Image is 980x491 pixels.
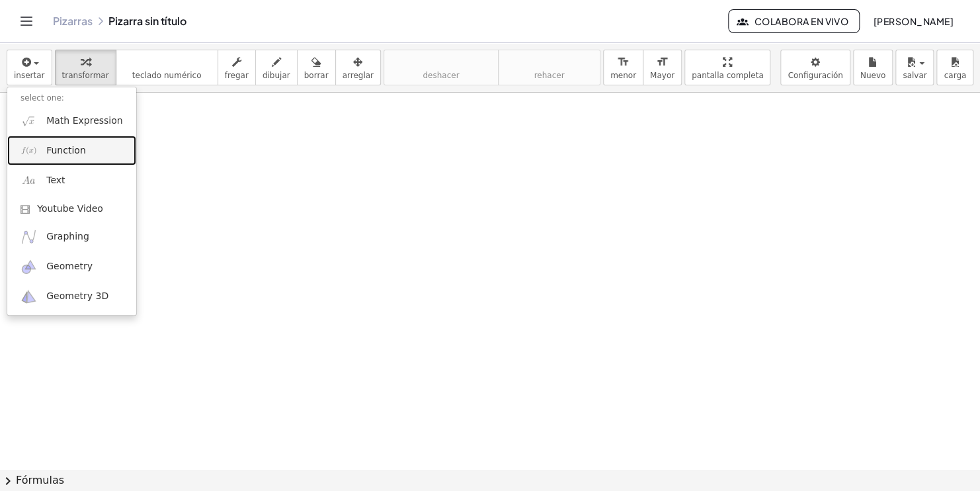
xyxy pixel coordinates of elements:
a: Graphing [7,222,136,251]
i: deshacer [391,54,491,70]
span: salvar [903,71,926,80]
font: [PERSON_NAME] [873,15,954,27]
span: Nuevo [860,71,885,80]
button: Alternar navegación [16,11,37,32]
span: rehacer [534,71,564,80]
button: [PERSON_NAME] [862,9,964,33]
li: select one: [7,91,136,106]
button: transformar [55,50,116,85]
span: Function [46,144,86,157]
button: deshacerdeshacer [384,50,499,85]
i: format_size [656,54,669,70]
img: ggb-3d.svg [20,289,37,305]
a: Geometry 3D [7,282,136,312]
button: tecladoteclado numérico [116,50,218,85]
i: rehacer [505,54,593,70]
button: format_sizeMayor [643,50,682,85]
span: Configuración [788,71,842,80]
span: Geometry [46,260,93,273]
a: Text [7,165,136,195]
span: carga [944,71,966,80]
a: Youtube Video [7,196,136,222]
span: pantalla completa [692,71,764,80]
button: pantalla completa [684,50,771,85]
button: Configuración [780,50,850,85]
a: Function [7,136,136,165]
span: dibujar [263,71,290,80]
span: Graphing [46,230,89,244]
span: menor [610,71,636,80]
button: salvar [895,50,934,85]
img: Aa.png [20,172,37,189]
span: Geometry 3D [46,290,108,303]
i: teclado [123,54,211,70]
span: Math Expression [46,114,122,128]
span: Mayor [650,71,674,80]
button: rehacerrehacer [498,50,600,85]
span: insertar [14,71,45,80]
button: arreglar [335,50,381,85]
img: f_x.png [20,142,37,159]
a: Geometry [7,252,136,282]
font: Fórmulas [16,473,64,488]
span: deshacer [423,71,459,80]
a: Math Expression [7,106,136,136]
button: Colabora en vivo [728,9,860,33]
span: transformar [62,71,109,80]
img: ggb-graphing.svg [20,228,37,245]
span: Youtube Video [37,202,103,216]
button: carga [936,50,973,85]
font: Colabora en vivo [754,15,848,27]
span: arreglar [343,71,374,80]
img: sqrt_x.png [20,112,37,129]
button: borrar [297,50,336,85]
button: format_sizemenor [603,50,643,85]
button: fregar [218,50,256,85]
button: insertar [7,50,52,85]
button: dibujar [255,50,298,85]
span: teclado numérico [132,71,202,80]
i: format_size [617,54,630,70]
span: Text [46,174,65,187]
span: fregar [225,71,249,80]
img: ggb-geometry.svg [20,259,37,275]
a: Pizarras [53,15,93,28]
button: Nuevo [853,50,893,85]
span: borrar [304,71,329,80]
